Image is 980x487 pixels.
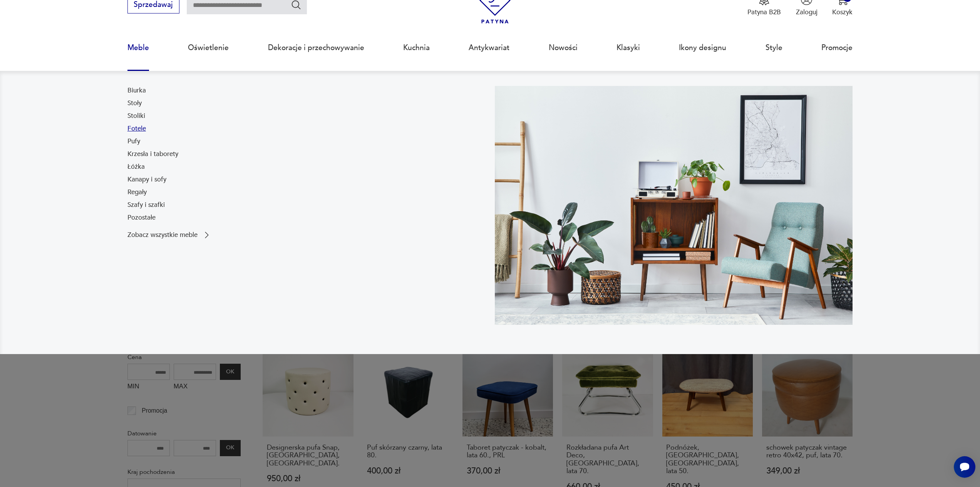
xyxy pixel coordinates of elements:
[127,175,166,184] a: Kanapy i sofy
[549,30,578,65] a: Nowości
[127,2,179,8] a: Sprzedawaj
[127,149,178,159] a: Krzesła i taborety
[796,8,818,17] p: Zaloguj
[127,30,149,65] a: Meble
[268,30,364,65] a: Dekoracje i przechowywanie
[616,30,640,65] a: Klasyki
[127,137,140,146] a: Pufy
[127,213,156,222] a: Pozostałe
[127,200,165,210] a: Szafy i szafki
[127,230,211,240] a: Zobacz wszystkie meble
[127,188,147,197] a: Regały
[127,111,145,121] a: Stoliki
[469,30,509,65] a: Antykwariat
[188,30,229,65] a: Oświetlenie
[127,86,146,95] a: Biurka
[495,86,853,325] img: 969d9116629659dbb0bd4e745da535dc.jpg
[821,30,853,65] a: Promocje
[127,124,146,133] a: Fotele
[403,30,430,65] a: Kuchnia
[832,8,853,17] p: Koszyk
[954,456,975,478] iframe: Smartsupp widget button
[766,30,782,65] a: Style
[747,8,781,17] p: Patyna B2B
[127,232,198,238] p: Zobacz wszystkie meble
[127,162,145,171] a: Łóżka
[679,30,726,65] a: Ikony designu
[127,99,142,108] a: Stoły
